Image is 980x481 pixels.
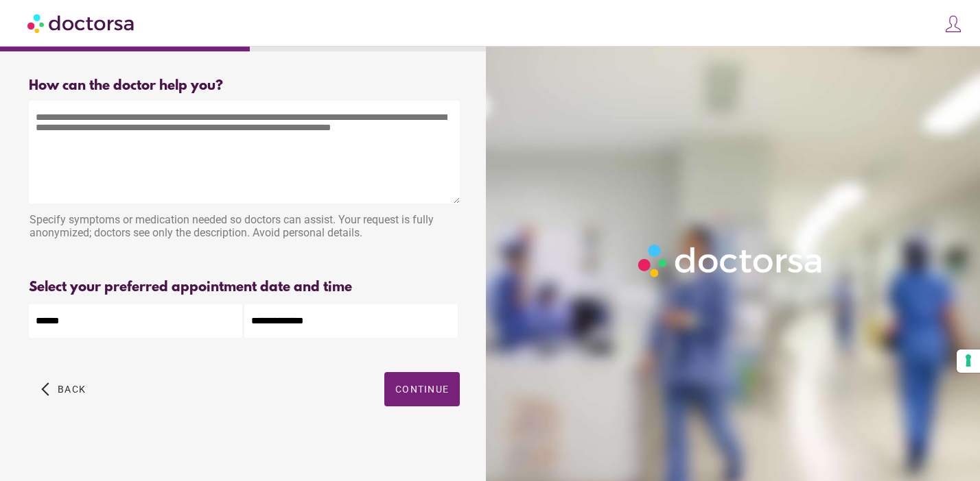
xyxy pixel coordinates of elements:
div: Specify symptoms or medication needed so doctors can assist. Your request is fully anonymized; do... [29,206,460,249]
img: Doctorsa.com [27,8,136,38]
button: Your consent preferences for tracking technologies [957,349,980,373]
img: Logo-Doctorsa-trans-White-partial-flat.png [633,239,829,283]
div: How can the doctor help you? [29,78,460,94]
button: Continue [384,372,460,406]
img: icons8-customer-100.png [944,14,963,34]
span: Continue [395,384,449,395]
button: arrow_back_ios Back [36,372,91,406]
div: Select your preferred appointment date and time [29,280,460,295]
span: Back [58,384,86,395]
